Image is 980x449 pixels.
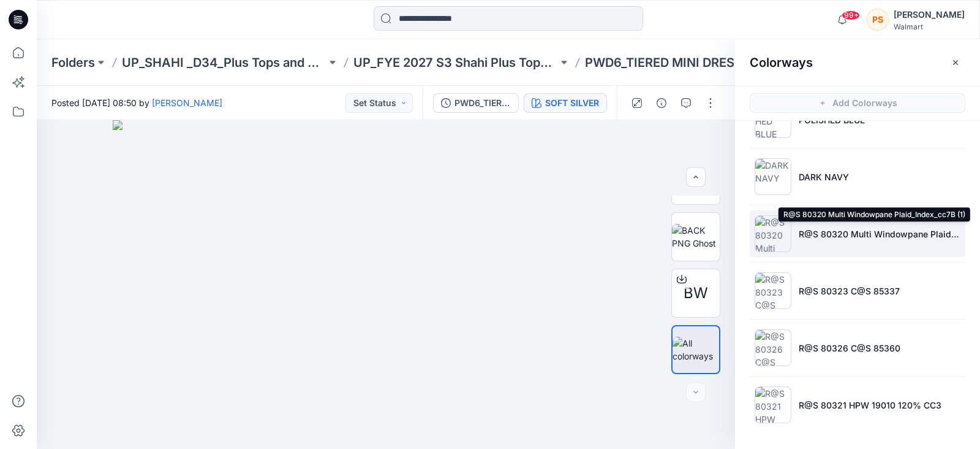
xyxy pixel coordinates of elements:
[894,7,965,22] div: [PERSON_NAME]
[750,55,813,70] h2: Colorways
[454,96,511,110] div: PWD6_TIERED MINI DRESS([DATE])
[799,228,960,240] p: R@S 80320 Multi Windowpane Plaid_Index_cc7B (1)
[799,342,900,355] p: R@S 80326 C@S 85360
[51,54,95,71] a: Folders
[672,224,720,250] img: BACK PNG Ghost
[755,329,791,366] img: R@S 80326 C@S 85360
[673,337,719,363] img: All colorways
[894,22,965,31] div: Walmart
[122,54,326,71] a: UP_SHAHI _D34_Plus Tops and Dresses
[113,120,660,449] img: eyJhbGciOiJIUzI1NiIsImtpZCI6IjAiLCJzbHQiOiJzZXMiLCJ0eXAiOiJKV1QifQ.eyJkYXRhIjp7InR5cGUiOiJzdG9yYW...
[755,158,791,195] img: DARK NAVY
[652,93,671,113] button: Details
[755,272,791,309] img: R@S 80323 C@S 85337
[799,171,849,183] p: DARK NAVY
[51,96,222,109] span: Posted [DATE] 08:50 by
[433,93,519,113] button: PWD6_TIERED MINI DRESS([DATE])
[755,386,791,423] img: R@S 80321 HPW 19010 120% CC3
[867,9,889,31] div: PS
[842,10,860,20] span: 99+
[755,215,791,252] img: R@S 80320 Multi Windowpane Plaid_Index_cc7B (1)
[353,54,558,71] a: UP_FYE 2027 S3 Shahi Plus Tops and Dress
[799,399,941,412] p: R@S 80321 HPW 19010 120% CC3
[799,285,900,297] p: R@S 80323 C@S 85337
[524,93,607,113] button: SOFT SILVER
[545,96,599,110] div: SOFT SILVER
[684,282,708,304] span: BW
[152,98,222,108] a: [PERSON_NAME]
[585,54,742,71] p: PWD6_TIERED MINI DRESS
